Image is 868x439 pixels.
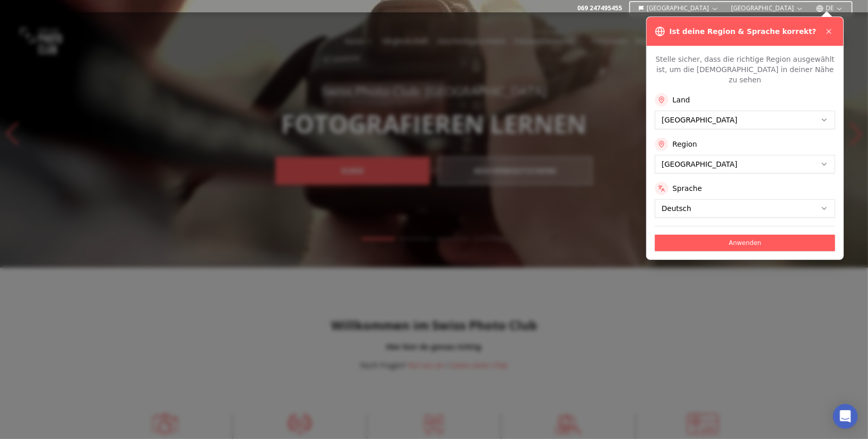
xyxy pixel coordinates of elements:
[672,183,702,194] label: Sprache
[634,2,723,14] button: [GEOGRAPHIC_DATA]
[669,26,816,37] h3: Ist deine Region & Sprache korrekt?
[655,54,835,85] p: Stelle sicher, dass die richtige Region ausgewählt ist, um die [DEMOGRAPHIC_DATA] in deiner Nähe ...
[672,139,697,149] label: Region
[812,2,847,14] button: DE
[655,235,835,251] button: Anwenden
[833,404,858,429] div: Open Intercom Messenger
[727,2,808,14] button: [GEOGRAPHIC_DATA]
[577,4,622,12] a: 069 247495455
[672,95,690,105] label: Land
